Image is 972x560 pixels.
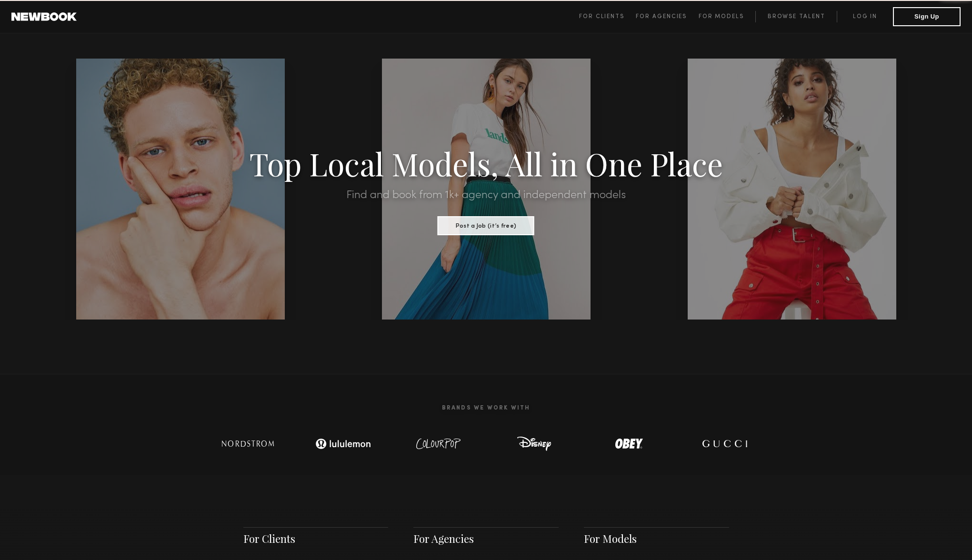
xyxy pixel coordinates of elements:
img: logo-nordstrom.svg [215,434,281,453]
a: Post a Job (it’s free) [438,220,534,230]
img: logo-gucci.svg [693,434,755,453]
button: Sign Up [893,7,961,26]
h2: Find and book from 1k+ agency and independent models [73,190,899,201]
span: For Agencies [636,14,687,20]
img: logo-disney.svg [503,434,565,453]
a: For Clients [579,11,636,22]
h2: Brands We Work With [200,393,772,423]
span: For Models [699,14,744,20]
a: For Models [584,531,637,546]
span: For Clients [579,14,624,20]
img: logo-lulu.svg [310,434,377,453]
a: For Models [699,11,756,22]
a: For Clients [243,531,295,546]
button: Post a Job (it’s free) [438,216,534,235]
a: For Agencies [413,531,474,546]
h1: Top Local Models, All in One Place [73,149,899,178]
a: Browse Talent [755,11,837,22]
a: For Agencies [636,11,698,22]
img: logo-colour-pop.svg [408,434,470,453]
img: logo-obey.svg [598,434,660,453]
a: Log in [837,11,893,22]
